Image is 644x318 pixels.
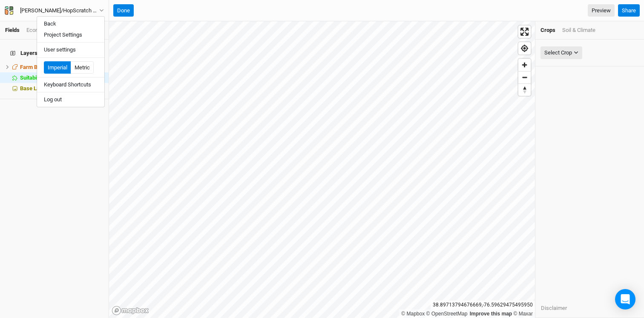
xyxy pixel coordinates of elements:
[540,26,555,34] div: Crops
[113,4,134,17] button: Done
[401,311,425,317] a: Mapbox
[20,85,103,92] div: Base Layer
[44,61,71,74] button: Imperial
[562,26,595,34] div: Soil & Climate
[20,64,103,71] div: Farm Boundary
[618,4,640,17] button: Share
[588,4,615,17] a: Preview
[513,311,533,317] a: Maxar
[518,71,531,83] button: Zoom out
[109,21,535,318] canvas: Map
[518,83,531,96] button: Reset bearing to north
[518,42,531,54] button: Find my location
[470,311,512,317] a: Improve this map
[26,26,53,34] div: Economics
[5,27,20,33] a: Fields
[4,6,104,15] button: [PERSON_NAME]/HopScratch Farm
[20,6,99,15] div: [PERSON_NAME]/HopScratch Farm
[540,304,567,313] button: Disclaimer
[5,45,103,62] h4: Layers
[615,289,635,309] div: Open Intercom Messenger
[37,79,104,90] button: Keyboard Shortcuts
[20,74,44,81] span: Suitability
[518,26,531,38] button: Enter fullscreen
[71,61,94,74] button: Metric
[540,46,582,59] button: Select Crop
[518,59,531,71] button: Zoom in
[37,29,104,40] button: Project Settings
[431,301,535,309] div: 38.89713794676669 , -76.59629475495950
[20,74,103,81] div: Suitability
[20,85,48,92] span: Base Layer
[426,311,468,317] a: OpenStreetMap
[20,6,99,15] div: Amy Crone/HopScratch Farm
[544,49,572,57] div: Select Crop
[37,18,104,29] button: Back
[37,94,104,105] button: Log out
[112,306,149,315] a: Mapbox logo
[20,64,57,70] span: Farm Boundary
[37,44,104,55] button: User settings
